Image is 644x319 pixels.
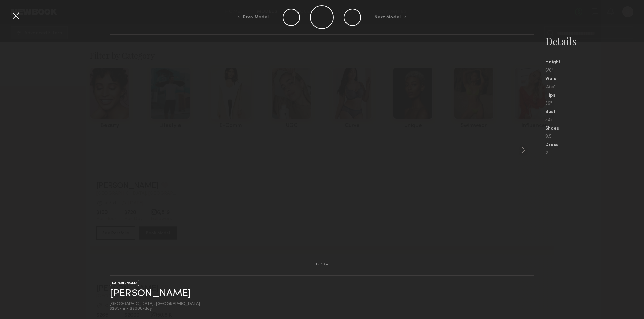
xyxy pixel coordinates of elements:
[316,263,328,266] div: 1 of 24
[545,60,644,65] div: Height
[110,288,191,299] a: [PERSON_NAME]
[545,85,644,89] div: 23.5"
[238,14,269,20] div: ← Prev Model
[545,151,644,156] div: 2
[545,68,644,73] div: 6'0"
[545,101,644,106] div: 36"
[545,143,644,148] div: Dress
[545,93,644,98] div: Hips
[545,77,644,81] div: Waist
[375,14,406,20] div: Next Model →
[545,134,644,139] div: 9.5
[545,110,644,114] div: Bust
[545,118,644,123] div: 34c
[110,307,200,311] div: $265/hr • $2000/day
[110,302,200,307] div: [GEOGRAPHIC_DATA], [GEOGRAPHIC_DATA]
[545,126,644,131] div: Shoes
[545,34,644,48] div: Details
[110,280,139,286] div: EXPERIENCED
